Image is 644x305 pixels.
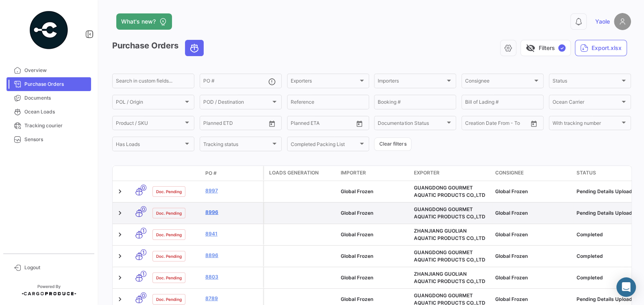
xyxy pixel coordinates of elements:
span: What's new? [121,17,156,26]
span: Tracking courier [24,122,88,129]
span: 1 [141,228,146,234]
span: 1 [141,271,146,277]
span: 0 [141,206,146,212]
datatable-header-cell: Importer [337,166,411,181]
div: Abrir Intercom Messenger [616,277,636,297]
span: Importers [378,79,445,85]
span: POL / Origin [116,100,183,106]
a: 8789 [205,295,260,302]
span: Status [553,79,620,85]
span: Sensors [24,136,88,143]
button: Open calendar [266,118,278,130]
input: From [203,122,215,127]
span: Logout [24,264,88,271]
a: Expand/Collapse Row [116,295,124,303]
input: To [308,122,337,127]
span: GUANGDONG GOURMET AQUATIC PRODUCTS CO.,LTD [414,206,485,220]
span: Doc. Pending [156,210,182,216]
span: Has Loads [116,142,183,148]
a: Ocean Loads [7,105,91,119]
span: Global Frozen [341,231,373,237]
span: Status [577,169,596,176]
img: powered-by.png [28,10,69,50]
a: Expand/Collapse Row [116,187,124,196]
datatable-header-cell: Doc. Status [149,170,202,176]
span: 0 [141,292,146,298]
button: Clear filters [374,137,411,151]
span: Ocean Carrier [553,100,620,106]
span: Doc. Pending [156,274,182,281]
span: 1 [141,249,146,255]
span: Global Frozen [495,296,528,302]
input: From [465,122,476,127]
span: ✓ [558,44,566,52]
datatable-header-cell: Loads generation [264,166,337,181]
span: Consignee [495,169,524,176]
datatable-header-cell: Transport mode [129,170,149,176]
span: Overview [24,67,88,74]
span: Global Frozen [495,210,528,216]
button: Open calendar [528,118,540,130]
button: Export.xlsx [575,40,627,56]
span: GUANGDONG GOURMET AQUATIC PRODUCTS CO.,LTD [414,185,485,198]
span: PO # [205,170,217,177]
span: Global Frozen [495,274,528,281]
span: ZHANJIANG GUOLIAN AQUATIC PRODUCTS CO.,LTD [414,228,485,241]
span: POD / Destination [203,100,271,106]
a: 8996 [205,209,260,216]
span: Consignee [465,79,533,85]
a: Documents [7,91,91,105]
a: Expand/Collapse Row [116,209,124,217]
span: Exporters [291,79,358,85]
a: Expand/Collapse Row [116,274,124,282]
a: 8941 [205,230,260,237]
span: Purchase Orders [24,81,88,88]
span: Doc. Pending [156,296,182,303]
span: Global Frozen [341,253,373,259]
span: Global Frozen [341,296,373,302]
span: Loads generation [269,169,319,176]
a: 8803 [205,273,260,281]
input: From [291,122,302,127]
button: visibility_offFilters✓ [520,40,571,56]
span: Global Frozen [495,188,528,194]
span: Global Frozen [341,188,373,194]
span: Doc. Pending [156,231,182,238]
a: Overview [7,63,91,77]
a: Expand/Collapse Row [116,252,124,260]
span: 0 [141,185,146,191]
button: What's new? [116,13,172,30]
datatable-header-cell: PO # [202,166,263,180]
span: visibility_off [526,43,535,53]
datatable-header-cell: Exporter [411,166,492,181]
span: GUANGDONG GOURMET AQUATIC PRODUCTS CO.,LTD [414,249,485,263]
span: Global Frozen [341,274,373,281]
h3: Purchase Orders [112,40,206,56]
span: Global Frozen [341,210,373,216]
a: Sensors [7,133,91,146]
a: Tracking courier [7,119,91,133]
input: To [482,122,512,127]
span: Product / SKU [116,122,183,127]
a: 8997 [205,187,260,194]
span: Importer [341,169,366,176]
a: 8896 [205,252,260,259]
datatable-header-cell: Consignee [492,166,573,181]
span: Tracking status [203,142,271,148]
span: Global Frozen [495,231,528,237]
a: Expand/Collapse Row [116,231,124,239]
span: ZHANJIANG GUOLIAN AQUATIC PRODUCTS CO.,LTD [414,271,485,284]
input: To [220,122,250,127]
span: Documentation Status [378,122,445,127]
span: Global Frozen [495,253,528,259]
span: Yaole [595,17,610,26]
span: With tracking number [553,122,620,127]
span: Doc. Pending [156,253,182,259]
img: placeholder-user.png [614,13,631,30]
span: Completed Packing List [291,142,358,148]
a: Purchase Orders [7,77,91,91]
button: Ocean [185,40,203,56]
button: Open calendar [353,118,366,130]
span: Doc. Pending [156,188,182,195]
span: Documents [24,94,88,102]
